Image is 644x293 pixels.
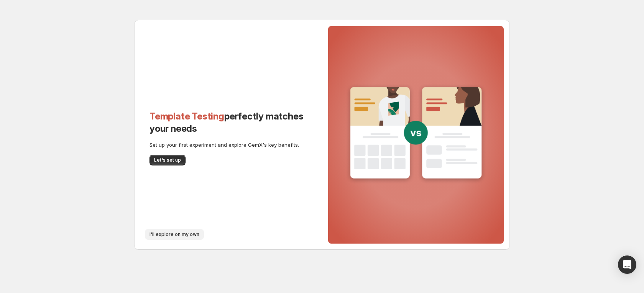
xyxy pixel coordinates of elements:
[154,157,181,163] span: Let's set up
[149,155,186,165] button: Let's set up
[149,231,199,237] span: I'll explore on my own
[149,141,307,149] p: Set up your first experiment and explore GemX's key benefits.
[149,111,224,122] span: Template Testing
[345,83,487,185] img: template-testing-guide-bg
[618,255,636,274] div: Open Intercom Messenger
[145,229,204,240] button: I'll explore on my own
[149,110,307,135] h2: perfectly matches your needs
